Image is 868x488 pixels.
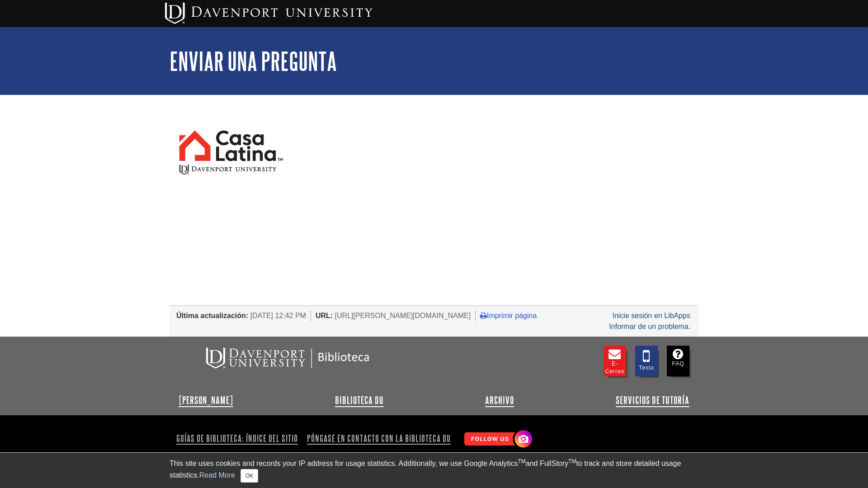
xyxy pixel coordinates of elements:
[250,312,306,319] span: [DATE] 12:42 PM
[241,469,258,483] button: Close
[335,395,384,406] a: Biblioteca DU
[199,471,235,479] a: Read More
[316,312,333,319] span: URL:
[480,312,537,319] a: Imprimir página
[518,458,525,465] sup: TM
[305,127,698,217] iframe: e93b85c0f7f97ff5653852e78e0bd30c
[609,323,690,330] a: Informar de un problema.
[616,395,689,406] a: Servicios de tutoría
[170,47,337,75] a: Enviar una Pregunta
[303,431,454,446] a: Póngase en contacto con la biblioteca DU
[176,312,248,319] span: Última actualización:
[480,312,487,319] i: Imprimir página
[179,346,396,371] img: Biblioteca DU
[179,395,233,406] a: [PERSON_NAME]
[485,395,514,406] a: Archivo
[176,431,302,446] a: Guías de biblioteca: índice del sitio
[568,458,576,465] sup: TM
[635,346,658,376] a: Texto
[604,346,626,376] a: E-Cerreo
[667,346,689,376] a: FAQ
[170,458,698,483] div: This site uses cookies and records your IP address for usage statistics. Additionally, we use Goo...
[612,312,690,319] a: Inicie sesión en LibApps
[165,2,373,24] img: Davenport University
[460,427,534,452] img: Follow Us! Instagram
[335,312,471,319] span: [URL][PERSON_NAME][DOMAIN_NAME]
